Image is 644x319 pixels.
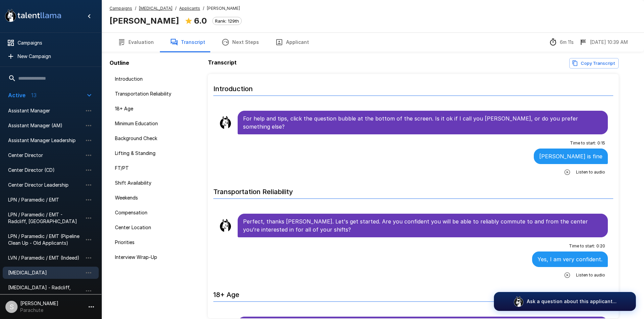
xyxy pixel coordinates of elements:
span: Background Check [115,135,183,142]
button: Next Steps [213,33,267,52]
u: [MEDICAL_DATA] [139,6,172,11]
button: Copy transcript [569,58,619,69]
span: / [135,5,136,12]
button: Transcript [162,33,213,52]
img: llama_clean.png [219,219,232,232]
b: Transcript [208,59,237,66]
u: Applicants [179,6,200,11]
span: Compensation [115,209,183,216]
div: Weekends [110,192,188,204]
span: [PERSON_NAME] [207,5,240,12]
span: Introduction [115,76,183,82]
p: [PERSON_NAME] is fine [539,152,602,160]
span: Transportation Reliability [115,90,183,97]
img: llama_clean.png [219,116,232,129]
button: Evaluation [110,33,162,52]
div: Background Check [110,132,188,144]
span: Listen to audio [576,272,605,278]
h6: Transportation Reliability [213,181,614,199]
p: Perfect, thanks [PERSON_NAME]. Let's get started. Are you confident you will be able to reliably ... [243,217,603,234]
button: Applicant [267,33,317,52]
span: Minimum Education [115,120,183,127]
b: Outline [110,59,129,66]
div: The date and time when the interview was completed [579,38,628,46]
span: Priorities [115,239,183,246]
span: Weekends [115,194,183,201]
span: Shift Availability [115,180,183,186]
div: Interview Wrap-Up [110,251,188,263]
b: 6.0 [194,16,207,26]
span: 0 : 15 [597,140,605,147]
span: Interview Wrap-Up [115,254,183,261]
span: Center Location [115,224,183,231]
div: Center Location [110,221,188,234]
div: Shift Availability [110,177,188,189]
div: 18+ Age [110,103,188,115]
div: Minimum Education [110,117,188,130]
span: Lifting & Standing [115,150,183,157]
b: [PERSON_NAME] [110,16,179,26]
img: logo_glasses@2x.png [513,296,524,307]
u: Campaigns [110,6,132,11]
span: / [175,5,176,12]
div: FT/PT [110,162,188,174]
h6: 18+ Age [213,284,614,302]
p: Yes, I am very confident. [538,255,602,263]
div: Introduction [110,73,188,85]
div: Priorities [110,236,188,248]
span: Rank: 129th [213,18,241,24]
span: Time to start : [569,243,595,249]
h6: Introduction [213,78,614,96]
div: Compensation [110,207,188,219]
div: Transportation Reliability [110,88,188,100]
span: / [203,5,204,12]
p: Ask a question about this applicant... [527,298,617,305]
p: [DATE] 10:39 AM [590,39,628,46]
span: 0 : 20 [596,243,605,249]
div: The time between starting and completing the interview [549,38,574,46]
span: Listen to audio [576,169,605,176]
p: For help and tips, click the question bubble at the bottom of the screen. Is it ok if I call you ... [243,114,603,131]
span: Time to start : [570,140,596,147]
p: 6m 11s [560,39,574,46]
span: 18+ Age [115,105,183,112]
div: Lifting & Standing [110,147,188,159]
button: Ask a question about this applicant... [494,292,636,311]
span: FT/PT [115,165,183,171]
